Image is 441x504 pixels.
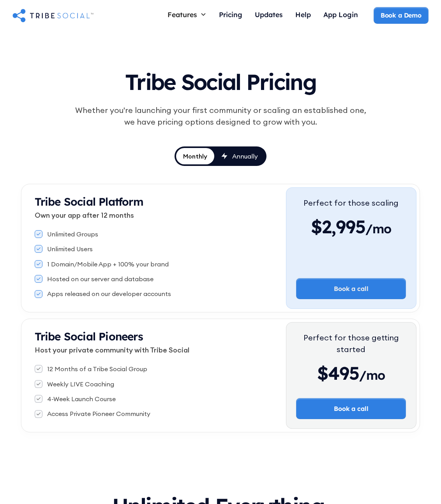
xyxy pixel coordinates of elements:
[47,289,171,298] div: Apps released on our developer accounts
[35,210,286,220] p: Own your app after 12 months
[47,380,114,388] div: Weekly LIVE Coaching
[323,10,358,19] div: App Login
[47,409,150,418] div: Access Private Pioneer Community
[219,10,242,19] div: Pricing
[71,104,370,128] div: Whether you're launching your first community or scaling an established one, we have pricing opti...
[168,10,197,19] div: Features
[317,7,364,24] a: App Login
[47,275,153,283] div: Hosted on our server and database
[40,62,401,98] h1: Tribe Social Pricing
[289,7,317,24] a: Help
[296,398,406,419] a: Book a call
[35,330,143,343] strong: Tribe Social Pioneers
[12,7,93,23] a: home
[296,278,406,299] a: Book a call
[47,260,169,268] div: 1 Domain/Mobile App + 100% your brand
[35,345,286,355] p: Host your private community with Tribe Social
[47,395,116,403] div: 4-Week Launch Course
[303,215,399,238] div: $2,995
[47,245,93,253] div: Unlimited Users
[183,152,207,160] div: Monthly
[255,10,283,19] div: Updates
[296,332,406,355] div: Perfect for those getting started
[213,7,249,24] a: Pricing
[374,7,429,23] a: Book a Demo
[303,197,399,209] div: Perfect for those scaling
[365,221,392,240] span: /mo
[232,152,258,160] div: Annually
[249,7,289,24] a: Updates
[161,7,213,22] div: Features
[359,367,385,387] span: /mo
[296,361,406,385] div: $495
[295,10,311,19] div: Help
[47,230,98,238] div: Unlimited Groups
[35,195,143,208] strong: Tribe Social Platform
[47,365,147,373] div: 12 Months of a Tribe Social Group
